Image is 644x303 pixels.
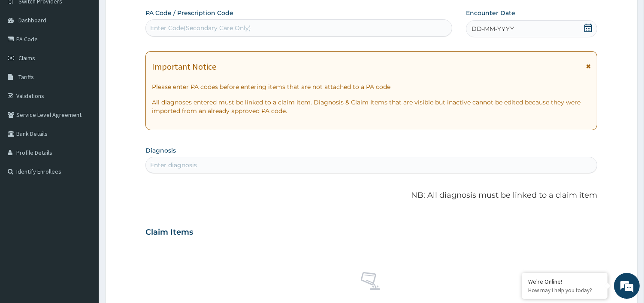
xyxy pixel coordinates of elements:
label: PA Code / Prescription Code [145,9,233,17]
p: How may I help you today? [528,287,601,294]
h3: Claim Items [145,228,193,237]
span: Dashboard [18,16,46,24]
div: Chat with us now [45,48,144,59]
h1: Important Notice [152,62,216,71]
span: Claims [18,54,35,62]
span: Tariffs [18,73,34,81]
div: Enter Code(Secondary Care Only) [150,24,251,32]
label: Diagnosis [145,146,176,155]
p: All diagnoses entered must be linked to a claim item. Diagnosis & Claim Items that are visible bu... [152,98,591,115]
p: Please enter PA codes before entering items that are not attached to a PA code [152,83,591,91]
img: d_794563401_company_1708531726252_794563401 [16,43,35,64]
span: We're online! [50,95,118,181]
p: NB: All diagnosis must be linked to a claim item [145,190,597,201]
div: Enter diagnosis [150,161,197,169]
div: Minimize live chat window [141,4,161,25]
textarea: Type your message and hit 'Enter' [4,207,163,237]
span: DD-MM-YYYY [472,24,514,33]
label: Encounter Date [466,9,515,17]
div: We're Online! [528,278,601,285]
